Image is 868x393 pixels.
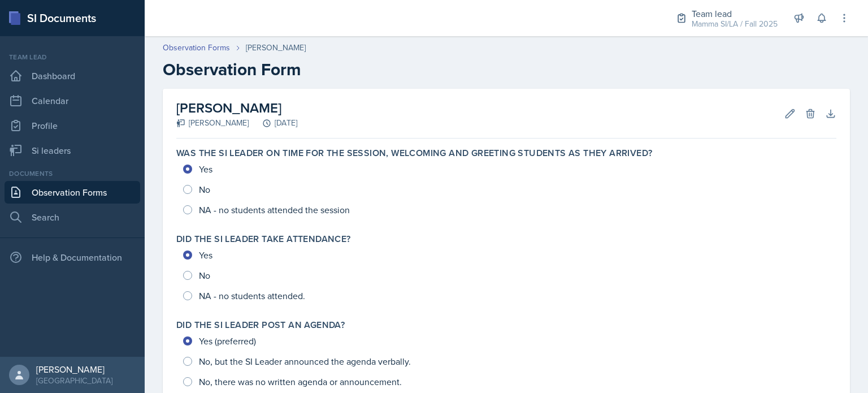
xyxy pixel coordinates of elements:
[5,181,140,204] a: Observation Forms
[246,42,306,54] div: [PERSON_NAME]
[5,52,140,62] div: Team lead
[5,114,140,137] a: Profile
[249,117,297,129] div: [DATE]
[692,18,778,30] div: Mamma SI/LA / Fall 2025
[5,206,140,228] a: Search
[163,59,850,80] h2: Observation Form
[176,319,345,331] label: Did the SI Leader post an agenda?
[692,7,778,20] div: Team lead
[5,169,140,179] div: Documents
[36,375,112,386] div: [GEOGRAPHIC_DATA]
[5,64,140,87] a: Dashboard
[5,89,140,112] a: Calendar
[36,364,112,375] div: [PERSON_NAME]
[5,246,140,269] div: Help & Documentation
[176,117,249,129] div: [PERSON_NAME]
[176,98,297,118] h2: [PERSON_NAME]
[163,42,230,54] a: Observation Forms
[5,139,140,162] a: Si leaders
[176,234,351,245] label: Did the SI Leader take attendance?
[176,148,652,159] label: Was the SI Leader on time for the session, welcoming and greeting students as they arrived?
